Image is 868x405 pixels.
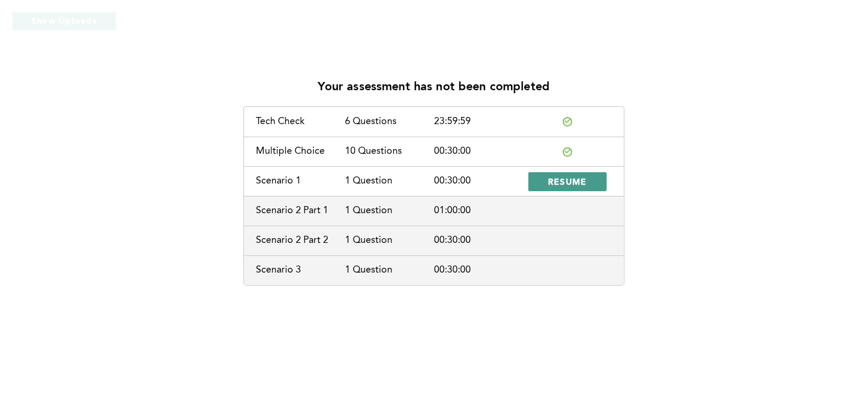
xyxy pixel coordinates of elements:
[256,265,345,276] div: Scenario 3
[256,235,345,246] div: Scenario 2 Part 2
[345,146,434,157] div: 10 Questions
[345,176,434,186] div: 1 Question
[548,176,587,187] span: RESUME
[345,265,434,276] div: 1 Question
[256,116,345,127] div: Tech Check
[434,265,523,276] div: 00:30:00
[256,146,345,157] div: Multiple Choice
[256,176,345,186] div: Scenario 1
[434,146,523,157] div: 00:30:00
[318,81,550,94] p: Your assessment has not been completed
[434,116,523,127] div: 23:59:59
[434,205,523,216] div: 01:00:00
[256,205,345,216] div: Scenario 2 Part 1
[345,116,434,127] div: 6 Questions
[345,205,434,216] div: 1 Question
[12,12,116,31] button: Show Uploads
[345,235,434,246] div: 1 Question
[528,172,607,191] button: RESUME
[434,176,523,186] div: 00:30:00
[434,235,523,246] div: 00:30:00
